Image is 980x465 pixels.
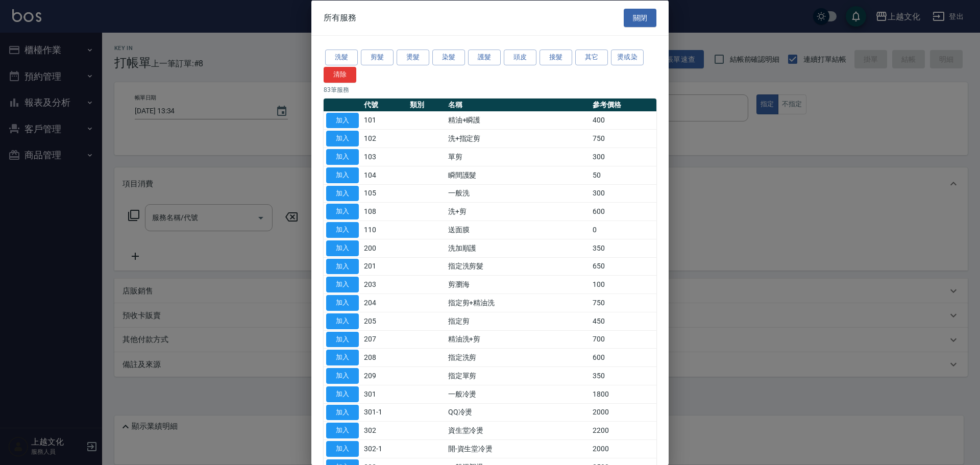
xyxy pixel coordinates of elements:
button: 加入 [326,313,359,329]
td: 200 [361,239,407,257]
td: 700 [590,330,656,349]
td: 108 [361,202,407,221]
td: 一般冷燙 [446,385,591,403]
td: 750 [590,129,656,148]
td: 203 [361,275,407,293]
button: 加入 [326,423,359,438]
td: 350 [590,239,656,257]
td: 400 [590,111,656,130]
td: 301 [361,385,407,403]
button: 頭皮 [504,50,536,65]
td: 302-1 [361,439,407,458]
button: 加入 [326,167,359,183]
td: 104 [361,166,407,184]
button: 清除 [324,66,356,82]
button: 關閉 [624,8,656,27]
button: 加入 [326,149,359,165]
td: 送面膜 [446,221,591,239]
td: 指定剪+精油洗 [446,293,591,312]
button: 加入 [326,240,359,256]
td: 302 [361,421,407,439]
td: 110 [361,221,407,239]
td: 208 [361,348,407,366]
td: 50 [590,166,656,184]
td: 瞬間護髮 [446,166,591,184]
button: 加入 [326,331,359,347]
p: 83 筆服務 [324,85,656,94]
th: 類別 [407,98,446,111]
td: 2200 [590,421,656,439]
td: 指定剪 [446,312,591,330]
td: 2000 [590,403,656,422]
button: 燙髮 [397,50,429,65]
td: 單剪 [446,148,591,166]
td: 103 [361,148,407,166]
td: 205 [361,312,407,330]
td: 指定洗剪髮 [446,257,591,276]
td: QQ冷燙 [446,403,591,422]
button: 染髮 [432,50,465,65]
td: 剪瀏海 [446,275,591,293]
td: 0 [590,221,656,239]
td: 開-資生堂冷燙 [446,439,591,458]
button: 加入 [326,295,359,311]
td: 301-1 [361,403,407,422]
th: 代號 [361,98,407,111]
button: 加入 [326,350,359,365]
td: 指定單剪 [446,366,591,385]
button: 加入 [326,368,359,384]
td: 洗加順護 [446,239,591,257]
td: 精油+瞬護 [446,111,591,130]
td: 201 [361,257,407,276]
button: 加入 [326,112,359,128]
td: 209 [361,366,407,385]
th: 參考價格 [590,98,656,111]
td: 207 [361,330,407,349]
button: 其它 [575,50,608,65]
button: 護髮 [468,50,501,65]
button: 加入 [326,204,359,219]
td: 750 [590,293,656,312]
td: 資生堂冷燙 [446,421,591,439]
td: 300 [590,148,656,166]
button: 剪髮 [361,50,394,65]
button: 加入 [326,404,359,420]
button: 加入 [326,258,359,274]
td: 1800 [590,385,656,403]
td: 600 [590,202,656,221]
td: 600 [590,348,656,366]
td: 105 [361,184,407,203]
td: 300 [590,184,656,203]
td: 指定洗剪 [446,348,591,366]
td: 洗+剪 [446,202,591,221]
button: 燙或染 [611,50,644,65]
td: 450 [590,312,656,330]
td: 204 [361,293,407,312]
td: 101 [361,111,407,130]
td: 一般洗 [446,184,591,203]
td: 精油洗+剪 [446,330,591,349]
td: 102 [361,129,407,148]
td: 100 [590,275,656,293]
button: 洗髮 [325,50,358,65]
td: 350 [590,366,656,385]
button: 加入 [326,441,359,457]
button: 加入 [326,131,359,146]
td: 洗+指定剪 [446,129,591,148]
button: 加入 [326,386,359,402]
button: 加入 [326,222,359,238]
button: 加入 [326,277,359,292]
span: 所有服務 [324,12,356,22]
button: 接髮 [540,50,572,65]
button: 加入 [326,185,359,201]
td: 2000 [590,439,656,458]
td: 650 [590,257,656,276]
th: 名稱 [446,98,591,111]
